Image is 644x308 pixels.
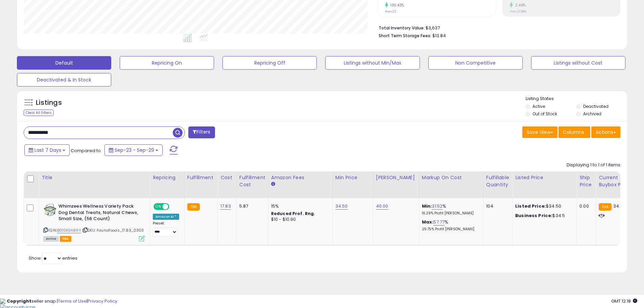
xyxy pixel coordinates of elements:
[428,56,523,70] button: Non Competitive
[42,174,147,181] div: Title
[154,204,163,210] span: ON
[513,3,526,8] small: 2.48%
[24,144,70,156] button: Last 7 Days
[558,126,590,138] button: Columns
[486,203,507,209] div: 104
[422,203,432,209] b: Min:
[43,203,57,217] img: 51W4bZEWA1L._SL40_.jpg
[599,203,611,211] small: FBA
[17,73,111,87] button: Deactivated & In Stock
[325,56,420,70] button: Listings without Min/Max
[515,212,552,219] b: Business Price:
[515,203,571,209] div: $34.50
[567,162,620,168] div: Displaying 1 to 1 of 1 items
[579,174,593,188] div: Ship Price
[422,219,478,232] div: %
[29,255,77,261] span: Show: entries
[422,174,480,181] div: Markup on Cost
[422,203,478,216] div: %
[379,25,425,31] b: Total Inventory Value:
[385,9,396,14] small: Prev: 23
[153,214,179,220] div: Amazon AI *
[579,203,591,209] div: 0.00
[271,211,315,216] b: Reduced Prof. Rng.
[104,144,163,156] button: Sep-23 - Sep-29
[376,203,388,210] a: 40.00
[220,203,231,210] a: 17.83
[222,56,317,70] button: Repricing Off
[599,174,634,188] div: Current Buybox Price
[486,174,509,188] div: Fulfillable Quantity
[239,174,265,188] div: Fulfillment Cost
[271,174,330,181] div: Amazon Fees
[563,129,584,136] span: Columns
[271,217,327,222] div: $10 - $10.90
[515,203,546,209] b: Listed Price:
[532,103,545,109] label: Active
[220,174,234,181] div: Cost
[34,147,61,153] span: Last 7 Days
[515,174,574,181] div: Listed Price
[335,203,348,210] a: 34.50
[58,203,141,224] b: Whimzees Wellness Variety Pack Dog Dental Treats, Natural Chews, Small Size, (56 Count)
[433,219,445,226] a: 57.77
[271,203,327,209] div: 15%
[153,174,182,181] div: Repricing
[60,236,71,242] span: FBA
[335,174,370,181] div: Min Price
[82,228,144,233] span: | SKU: FaunaFoods_17.83_0303
[422,211,478,216] p: 16.29% Profit [PERSON_NAME]
[532,111,557,117] label: Out of Stock
[271,181,275,187] small: Amazon Fees.
[36,98,62,108] h5: Listings
[379,33,431,39] b: Short Term Storage Fees:
[43,236,59,242] span: All listings currently available for purchase on Amazon
[419,171,483,198] th: The percentage added to the cost of goods (COGS) that forms the calculator for Min & Max prices.
[510,9,526,14] small: Prev: 31.88%
[432,32,446,39] span: $13.84
[168,204,179,210] span: OFF
[17,56,111,70] button: Default
[120,56,214,70] button: Repricing On
[388,3,404,8] small: 130.43%
[422,227,478,232] p: 25.75% Profit [PERSON_NAME]
[531,56,625,70] button: Listings without Cost
[239,203,263,209] div: 5.87
[422,219,434,225] b: Max:
[43,203,145,241] div: ASIN:
[583,111,601,117] label: Archived
[376,174,416,181] div: [PERSON_NAME]
[515,213,571,219] div: $34.5
[379,23,615,31] li: $3,637
[153,221,179,236] div: Preset:
[188,126,215,138] button: Filters
[71,147,102,154] span: Compared to:
[591,126,620,138] button: Actions
[526,96,627,102] p: Listing States:
[432,203,443,210] a: 31.52
[583,103,609,109] label: Deactivated
[522,126,557,138] button: Save View
[24,110,54,116] div: Clear All Filters
[187,174,215,181] div: Fulfillment
[187,203,200,211] small: FBA
[115,147,154,153] span: Sep-23 - Sep-29
[613,203,623,209] span: 34.5
[57,228,81,233] a: B01GX9A89Y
